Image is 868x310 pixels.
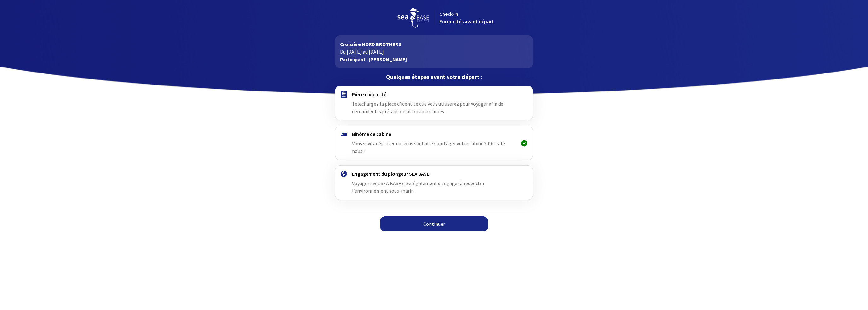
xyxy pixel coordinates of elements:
[340,40,528,48] p: Croisière NORD BROTHERS
[352,91,516,97] h4: Pièce d'identité
[439,11,494,25] span: Check-in Formalités avant départ
[340,56,528,63] p: Participant : [PERSON_NAME]
[380,216,488,231] a: Continuer
[352,131,516,137] h4: Binôme de cabine
[352,171,516,177] h4: Engagement du plongeur SEA BASE
[341,132,347,136] img: binome.svg
[397,8,429,28] img: logo_seabase.svg
[341,91,347,98] img: passport.svg
[340,48,528,56] p: Du [DATE] au [DATE]
[341,171,347,177] img: engagement.svg
[352,101,503,114] span: Téléchargez la pièce d'identité que vous utiliserez pour voyager afin de demander les pré-autoris...
[352,180,484,194] span: Voyager avec SEA BASE c’est également s’engager à respecter l’environnement sous-marin.
[335,73,533,81] p: Quelques étapes avant votre départ :
[352,140,505,154] span: Vous savez déjà avec qui vous souhaitez partager votre cabine ? Dites-le nous !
